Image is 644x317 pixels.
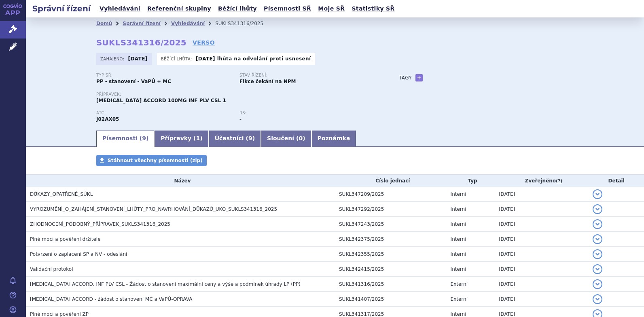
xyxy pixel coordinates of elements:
[335,187,447,202] td: SUKL347209/2025
[593,234,602,244] button: detail
[451,266,466,272] span: Interní
[335,175,447,187] th: Číslo jednací
[30,311,89,317] span: Plné moci a pověření ZP
[593,294,602,304] button: detail
[26,3,97,14] h2: Správní řízení
[26,175,335,187] th: Název
[30,221,170,227] span: ZHODNOCENÍ_PODOBNÝ_PŘÍPRAVEK_SUKLS341316_2025
[335,292,447,307] td: SUKL341407/2025
[239,79,296,84] strong: Fikce čekání na NPM
[96,21,112,26] a: Domů
[196,56,311,62] p: -
[155,131,208,147] a: Přípravky (1)
[209,131,261,147] a: Účastníci (9)
[96,116,119,122] strong: MIKAFUNGIN
[349,3,397,14] a: Statistiky SŘ
[451,221,466,227] span: Interní
[239,73,375,78] p: Stav řízení:
[96,155,207,166] a: Stáhnout všechny písemnosti (zip)
[451,296,468,302] span: Externí
[495,187,589,202] td: [DATE]
[451,206,466,212] span: Interní
[239,116,241,122] strong: -
[193,39,215,47] a: VERSO
[335,247,447,262] td: SUKL342355/2025
[335,232,447,247] td: SUKL342375/2025
[593,219,602,229] button: detail
[142,135,146,141] span: 9
[96,79,171,84] strong: PP - stanovení - VaPÚ + MC
[217,56,311,62] a: lhůta na odvolání proti usnesení
[593,249,602,259] button: detail
[96,73,231,78] p: Typ SŘ:
[451,281,468,287] span: Externí
[451,251,466,257] span: Interní
[30,191,93,197] span: DŮKAZY_OPATŘENÉ_SÚKL
[451,311,466,317] span: Interní
[415,74,423,81] a: +
[171,21,205,26] a: Vyhledávání
[451,236,466,242] span: Interní
[556,178,562,184] abbr: (?)
[30,236,101,242] span: Plné moci a pověření držitele
[451,191,466,197] span: Interní
[30,296,193,302] span: MICAFUNGIN ACCORD - žádost o stanovení MC a VaPÚ-OPRAVA
[399,73,412,83] h3: Tagy
[261,3,314,14] a: Písemnosti SŘ
[495,217,589,232] td: [DATE]
[495,277,589,292] td: [DATE]
[100,56,126,62] span: Zahájeno:
[30,206,277,212] span: VYROZUMĚNÍ_O_ZAHÁJENÍ_STANOVENÍ_LHŮTY_PRO_NAVRHOVÁNÍ_DŮKAZŮ_UKO_SUKLS341316_2025
[447,175,495,187] th: Typ
[495,292,589,307] td: [DATE]
[593,264,602,274] button: detail
[128,56,148,62] strong: [DATE]
[96,92,383,97] p: Přípravek:
[30,281,301,287] span: MICAFUNGIN ACCORD, INF PLV CSL - Žádost o stanovení maximální ceny a výše a podmínek úhrady LP (PP)
[311,131,356,147] a: Poznámka
[316,3,347,14] a: Moje SŘ
[495,262,589,277] td: [DATE]
[123,21,161,26] a: Správní řízení
[96,98,226,103] span: [MEDICAL_DATA] ACCORD 100MG INF PLV CSL 1
[30,251,127,257] span: Potvrzení o zaplacení SP a NV - odeslání
[30,266,73,272] span: Validační protokol
[593,189,602,199] button: detail
[335,202,447,217] td: SUKL347292/2025
[216,3,259,14] a: Běžící lhůty
[196,56,215,62] strong: [DATE]
[145,3,214,14] a: Referenční skupiny
[108,158,203,163] span: Stáhnout všechny písemnosti (zip)
[196,135,200,141] span: 1
[161,56,194,62] span: Běžící lhůta:
[96,111,231,116] p: ATC:
[589,175,644,187] th: Detail
[495,202,589,217] td: [DATE]
[261,131,311,147] a: Sloučení (0)
[495,247,589,262] td: [DATE]
[96,131,155,147] a: Písemnosti (9)
[335,217,447,232] td: SUKL347243/2025
[215,17,274,30] li: SUKLS341316/2025
[239,111,375,116] p: RS:
[96,38,186,47] strong: SUKLS341316/2025
[335,262,447,277] td: SUKL342415/2025
[248,135,252,141] span: 9
[495,232,589,247] td: [DATE]
[299,135,303,141] span: 0
[97,3,143,14] a: Vyhledávání
[593,279,602,289] button: detail
[335,277,447,292] td: SUKL341316/2025
[593,204,602,214] button: detail
[495,175,589,187] th: Zveřejněno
